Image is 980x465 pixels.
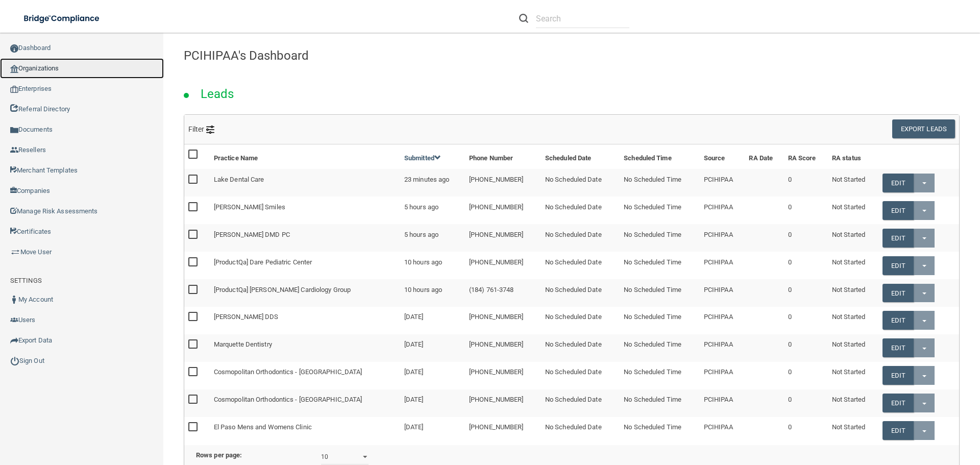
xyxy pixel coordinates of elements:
[883,311,914,330] a: Edit
[400,417,465,444] td: [DATE]
[10,356,19,365] img: ic_power_dark.7ecde6b1.png
[465,169,541,197] td: [PHONE_NUMBER]
[465,197,541,224] td: [PHONE_NUMBER]
[883,174,914,192] a: Edit
[10,275,42,287] label: SETTINGS
[784,252,828,279] td: 0
[784,144,828,169] th: RA Score
[700,307,745,334] td: PCIHIPAA
[541,417,620,444] td: No Scheduled Date
[883,421,914,440] a: Edit
[784,389,828,417] td: 0
[400,334,465,362] td: [DATE]
[700,389,745,417] td: PCIHIPAA
[700,224,745,252] td: PCIHIPAA
[400,389,465,417] td: [DATE]
[465,144,541,169] th: Phone Number
[828,197,878,224] td: Not Started
[400,362,465,389] td: [DATE]
[541,307,620,334] td: No Scheduled Date
[541,252,620,279] td: No Scheduled Date
[883,201,914,220] a: Edit
[15,8,109,29] img: bridge_compliance_login_screen.278c3ca4.svg
[784,279,828,307] td: 0
[184,49,960,62] h4: PCIHIPAA's Dashboard
[210,144,400,169] th: Practice Name
[541,224,620,252] td: No Scheduled Date
[828,307,878,334] td: Not Started
[700,417,745,444] td: PCIHIPAA
[400,169,465,197] td: 23 minutes ago
[210,417,400,444] td: El Paso Mens and Womens Clinic
[620,417,700,444] td: No Scheduled Time
[828,252,878,279] td: Not Started
[620,252,700,279] td: No Scheduled Time
[883,256,914,275] a: Edit
[620,279,700,307] td: No Scheduled Time
[620,224,700,252] td: No Scheduled Time
[700,169,745,197] td: PCIHIPAA
[400,224,465,252] td: 5 hours ago
[10,146,18,154] img: ic_reseller.de258add.png
[784,362,828,389] td: 0
[196,451,242,459] b: Rows per page:
[541,169,620,197] td: No Scheduled Date
[620,334,700,362] td: No Scheduled Time
[10,86,18,93] img: enterprise.0d942306.png
[700,334,745,362] td: PCIHIPAA
[541,144,620,169] th: Scheduled Date
[465,362,541,389] td: [PHONE_NUMBER]
[784,224,828,252] td: 0
[190,80,244,108] h2: Leads
[210,307,400,334] td: [PERSON_NAME] DDS
[620,362,700,389] td: No Scheduled Time
[620,197,700,224] td: No Scheduled Time
[784,307,828,334] td: 0
[10,296,18,304] img: ic_user_dark.df1a06c3.png
[10,336,18,345] img: icon-export.b9366987.png
[210,279,400,307] td: [ProductQa] [PERSON_NAME] Cardiology Group
[883,366,914,385] a: Edit
[400,307,465,334] td: [DATE]
[541,197,620,224] td: No Scheduled Date
[700,362,745,389] td: PCIHIPAA
[465,334,541,362] td: [PHONE_NUMBER]
[883,229,914,248] a: Edit
[828,224,878,252] td: Not Started
[10,126,18,134] img: icon-documents.8dae5593.png
[784,334,828,362] td: 0
[620,144,700,169] th: Scheduled Time
[828,389,878,417] td: Not Started
[210,362,400,389] td: Cosmopolitan Orthodontics - [GEOGRAPHIC_DATA]
[828,334,878,362] td: Not Started
[828,417,878,444] td: Not Started
[700,144,745,169] th: Source
[188,125,214,133] span: Filter
[620,169,700,197] td: No Scheduled Time
[10,44,18,53] img: ic_dashboard_dark.d01f4a41.png
[10,316,18,324] img: icon-users.e205127d.png
[10,247,20,257] img: briefcase.64adab9b.png
[210,169,400,197] td: Lake Dental Care
[541,389,620,417] td: No Scheduled Date
[700,252,745,279] td: PCIHIPAA
[828,362,878,389] td: Not Started
[210,224,400,252] td: [PERSON_NAME] DMD PC
[828,144,878,169] th: RA status
[620,389,700,417] td: No Scheduled Time
[541,362,620,389] td: No Scheduled Date
[784,169,828,197] td: 0
[404,154,441,162] a: Submitted
[883,394,914,412] a: Edit
[541,279,620,307] td: No Scheduled Date
[700,279,745,307] td: PCIHIPAA
[784,417,828,444] td: 0
[210,197,400,224] td: [PERSON_NAME] Smiles
[828,279,878,307] td: Not Started
[784,197,828,224] td: 0
[892,119,955,138] button: Export Leads
[465,252,541,279] td: [PHONE_NUMBER]
[465,224,541,252] td: [PHONE_NUMBER]
[210,252,400,279] td: [ProductQa] Dare Pediatric Center
[465,389,541,417] td: [PHONE_NUMBER]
